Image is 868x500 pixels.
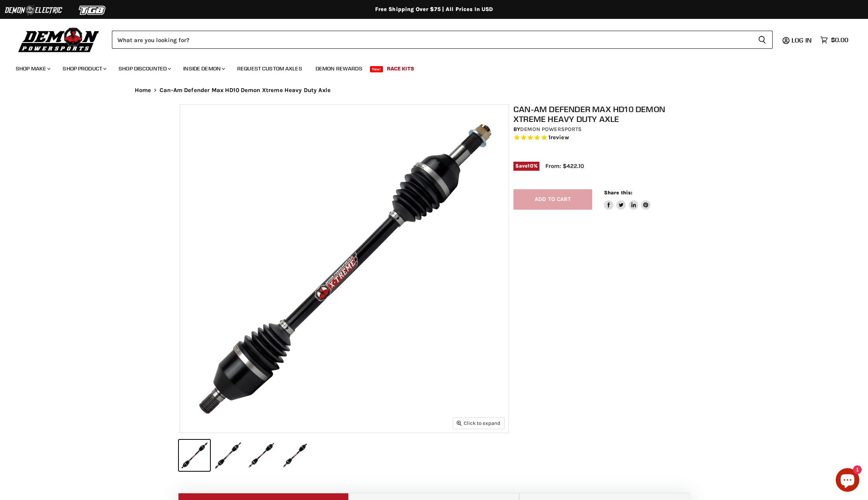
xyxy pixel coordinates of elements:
a: Demon Powersports [520,126,582,133]
div: by [513,125,693,134]
span: 1 reviews [548,134,569,141]
a: Inside Demon [177,61,230,77]
button: IMAGE thumbnail [246,440,277,471]
div: Free Shipping Over $75 | All Prices In USD [119,6,749,13]
button: IMAGE thumbnail [212,440,243,471]
span: Click to expand [457,420,500,426]
span: From: $422.10 [545,162,584,170]
button: IMAGE thumbnail [279,440,310,471]
span: 10 [528,163,533,169]
span: $0.00 [831,36,848,44]
button: Click to expand [453,418,504,428]
a: Home [135,87,151,94]
span: Share this: [604,190,632,196]
a: $0.00 [816,34,852,46]
button: IMAGE thumbnail [179,440,210,471]
a: Request Custom Axles [231,61,308,77]
span: Log in [792,36,812,44]
img: Demon Powersports [16,26,102,54]
a: Shop Product [57,61,111,77]
input: Search [112,31,752,49]
h1: Can-Am Defender Max HD10 Demon Xtreme Heavy Duty Axle [513,104,693,124]
img: Demon Electric Logo 2 [4,3,63,18]
img: TGB Logo 2 [63,3,122,18]
aside: Share this: [604,189,651,210]
span: Rated 5.0 out of 5 stars 1 reviews [513,134,693,142]
img: IMAGE [180,105,509,433]
form: Product [112,31,773,49]
a: Demon Rewards [310,61,368,77]
span: Save % [513,162,539,170]
a: Log in [788,37,816,44]
a: Shop Make [10,61,55,77]
nav: Breadcrumbs [119,87,749,94]
button: Search [752,31,773,49]
span: review [550,134,569,141]
a: Shop Discounted [113,61,176,77]
ul: Main menu [10,57,846,77]
a: Race Kits [381,61,420,77]
span: Can-Am Defender Max HD10 Demon Xtreme Heavy Duty Axle [160,87,331,94]
span: New! [370,66,383,72]
inbox-online-store-chat: Shopify online store chat [833,468,862,494]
